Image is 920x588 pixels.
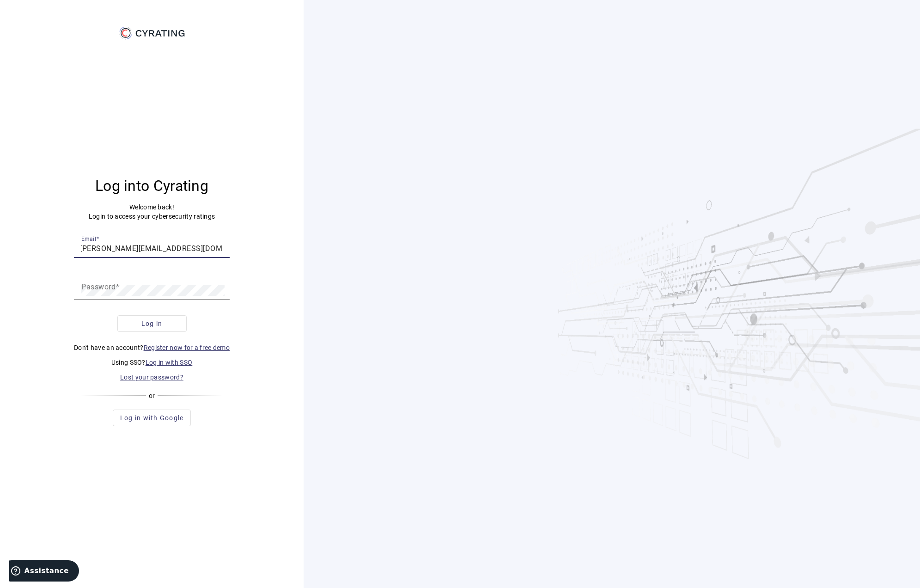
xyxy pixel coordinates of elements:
button: Log in with Google [113,410,191,426]
a: Lost your password? [120,374,183,381]
div: or [81,391,223,400]
p: Using SSO? [74,358,230,367]
button: Log in [117,315,187,332]
mat-label: Email [81,236,96,242]
p: Don't have an account? [74,343,230,352]
span: Log in [141,319,163,328]
g: CYRATING [136,30,185,37]
h3: Log into Cyrating [74,177,230,195]
iframe: Ouvre un widget dans lequel vous pouvez trouver plus d’informations [9,560,79,583]
p: Welcome back! Login to access your cybersecurity ratings [74,202,230,221]
mat-label: Password [81,282,116,291]
a: Log in with SSO [146,359,193,366]
span: Log in with Google [120,413,184,423]
a: Register now for a free demo [144,344,230,351]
